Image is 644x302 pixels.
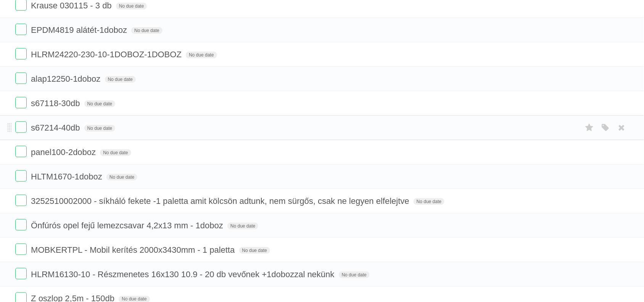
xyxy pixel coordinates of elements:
[131,27,162,34] span: No due date
[15,24,27,35] label: Done
[15,48,27,60] label: Done
[31,196,411,206] span: 3252510002000 - síkháló fekete -1 paletta amit kölcsön adtunk, nem sürgős, csak ne legyen elfelejtve
[84,100,115,107] span: No due date
[582,121,597,134] label: Star task
[84,125,115,132] span: No due date
[31,50,184,59] span: HLRM24220-230-10-1DOBOZ-1DOBOZ
[31,1,114,10] span: Krause 030115 - 3 db
[15,244,27,255] label: Done
[31,25,129,35] span: EPDM4819 alátét-1doboz
[15,219,27,231] label: Done
[15,121,27,133] label: Done
[15,73,27,84] label: Done
[105,76,136,83] span: No due date
[100,149,131,156] span: No due date
[239,247,270,254] span: No due date
[15,97,27,108] label: Done
[116,3,147,10] span: No due date
[31,99,82,108] span: s67118-30db
[31,172,104,181] span: HLTM1670-1doboz
[414,198,444,205] span: No due date
[15,170,27,182] label: Done
[31,123,82,132] span: s67214-40db
[339,271,370,278] span: No due date
[31,147,98,157] span: panel100-2doboz
[186,52,217,58] span: No due date
[31,245,237,255] span: MOBKERTPL - Mobil kerítés 2000x3430mm - 1 paletta
[227,223,258,229] span: No due date
[15,146,27,157] label: Done
[15,195,27,206] label: Done
[106,174,137,181] span: No due date
[31,221,225,230] span: Önfúrós opel fejű lemezcsavar 4,2x13 mm - 1doboz
[15,268,27,279] label: Done
[31,270,336,279] span: HLRM16130-10 - Részmenetes 16x130 10.9 - 20 db vevőnek +1dobozzal nekünk
[31,74,102,84] span: alap12250-1doboz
